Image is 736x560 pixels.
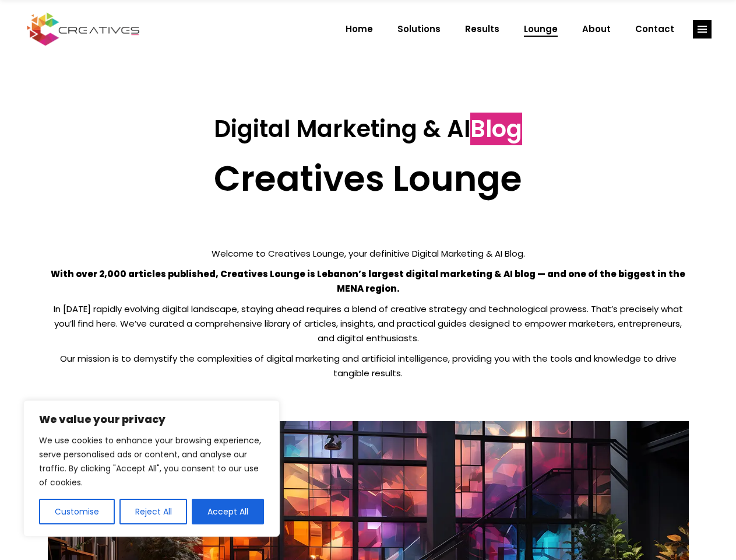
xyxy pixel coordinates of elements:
[24,11,142,47] img: Creatives
[465,14,499,44] span: Results
[23,400,280,537] div: We value your privacy
[397,14,441,44] span: Solutions
[453,14,512,44] a: Results
[39,412,264,426] p: We value your privacy
[48,351,689,380] p: Our mission is to demystify the complexities of digital marketing and artificial intelligence, pr...
[39,433,264,489] p: We use cookies to enhance your browsing experience, serve personalised ads or content, and analys...
[333,14,385,44] a: Home
[385,14,453,44] a: Solutions
[48,157,689,199] h2: Creatives Lounge
[48,246,689,261] p: Welcome to Creatives Lounge, your definitive Digital Marketing & AI Blog.
[470,113,522,145] span: Blog
[635,14,674,44] span: Contact
[119,499,188,524] button: Reject All
[570,14,623,44] a: About
[512,14,570,44] a: Lounge
[693,20,712,38] a: link
[524,14,558,44] span: Lounge
[623,14,686,44] a: Contact
[39,499,115,524] button: Customise
[51,268,685,295] strong: With over 2,000 articles published, Creatives Lounge is Lebanon’s largest digital marketing & AI ...
[192,499,264,524] button: Accept All
[582,14,611,44] span: About
[48,302,689,345] p: In [DATE] rapidly evolving digital landscape, staying ahead requires a blend of creative strategy...
[346,14,373,44] span: Home
[48,115,689,143] h3: Digital Marketing & AI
